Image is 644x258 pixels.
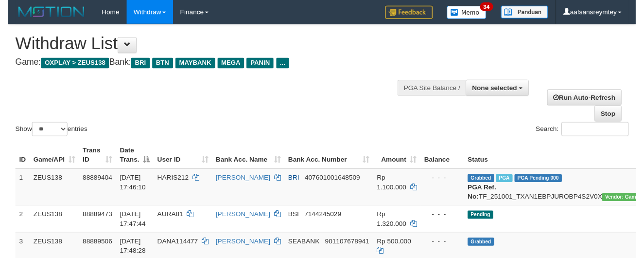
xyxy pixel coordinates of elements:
[568,125,637,140] input: Search:
[7,59,419,69] h4: Game: Bank:
[505,6,554,19] img: panduan.png
[541,125,637,140] label: Search:
[471,244,499,252] span: Grabbed
[283,145,374,173] th: Bank Acc. Number: activate to sort column ascending
[7,145,22,173] th: ID
[602,108,629,125] a: Stop
[76,216,106,223] span: 88889473
[148,59,169,70] span: BTN
[484,2,497,11] span: 34
[126,59,145,70] span: BRI
[213,243,269,251] a: [PERSON_NAME]
[22,173,72,211] td: ZEUS138
[471,216,498,224] span: Pending
[172,59,212,70] span: MAYBANK
[213,178,269,186] a: [PERSON_NAME]
[304,216,342,223] span: Copy 7144245029 to clipboard
[304,178,361,186] span: Copy 407601001648509 to clipboard
[110,145,149,173] th: Date Trans.: activate to sort column descending
[427,215,464,224] div: - - -
[450,6,491,19] img: Button%20Memo.svg
[7,210,22,238] td: 2
[114,216,141,233] span: [DATE] 17:47:44
[24,125,61,140] select: Showentries
[22,210,72,238] td: ZEUS138
[7,173,22,211] td: 1
[215,59,243,70] span: MEGA
[423,145,468,173] th: Balance
[76,178,106,186] span: 88889404
[476,86,522,94] span: None selected
[153,243,195,251] span: DANA114477
[275,59,288,70] span: ...
[471,188,501,205] b: PGA Ref. No:
[387,6,435,19] img: Feedback.jpg
[7,35,419,55] h1: Withdraw List
[378,216,408,233] span: Rp 1.320.000
[209,145,283,173] th: Bank Acc. Name: activate to sort column ascending
[378,243,413,251] span: Rp 500.000
[7,125,81,140] label: Show entries
[400,82,470,98] div: PGA Site Balance /
[7,5,81,19] img: MOTION_logo.png
[553,92,629,108] a: Run Auto-Refresh
[287,243,319,251] span: SEABANK
[114,178,141,196] span: [DATE] 17:46:10
[287,178,298,186] span: BRI
[213,216,269,223] a: [PERSON_NAME]
[34,59,104,70] span: OXPLAY > ZEUS138
[374,145,423,173] th: Amount: activate to sort column ascending
[325,243,370,251] span: Copy 901107678941 to clipboard
[471,179,499,187] span: Grabbed
[520,179,568,187] span: PGA Pending
[427,177,464,187] div: - - -
[470,82,534,98] button: None selected
[149,145,209,173] th: User ID: activate to sort column ascending
[153,216,179,223] span: AURA81
[287,216,298,223] span: BSI
[244,59,272,70] span: PANIN
[72,145,110,173] th: Trans ID: activate to sort column ascending
[378,178,408,196] span: Rp 1.100.000
[22,145,72,173] th: Game/API: activate to sort column ascending
[76,243,106,251] span: 88889506
[427,242,464,252] div: - - -
[501,179,518,187] span: Marked by aafsolysreylen
[153,178,185,186] span: HARIS212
